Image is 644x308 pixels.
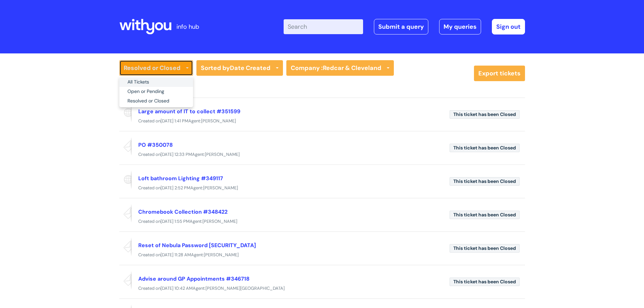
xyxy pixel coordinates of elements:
[138,141,173,148] a: PO #350078
[474,66,525,81] a: Export tickets
[161,118,188,124] span: [DATE] 1:41 PM
[161,285,193,291] span: [DATE] 10:42 AM
[284,19,363,34] input: Search
[204,252,239,258] span: [PERSON_NAME]
[138,108,240,115] a: Large amount of IT to collect #351599
[201,118,236,124] span: [PERSON_NAME]
[374,19,428,34] a: Submit a query
[450,244,520,253] span: This ticket has been Closed
[202,218,237,224] span: [PERSON_NAME]
[119,284,525,293] div: Created on Agent:
[230,64,270,72] b: Date Created
[119,87,193,96] a: Open or Pending
[119,117,525,125] div: Created on Agent:
[206,285,285,291] span: [PERSON_NAME][GEOGRAPHIC_DATA]
[439,19,481,34] a: My queries
[138,175,223,182] a: Loft bathroom Lighting #349117
[492,19,525,34] a: Sign out
[138,242,256,249] a: Reset of Nebula Password [SECURITY_DATA]
[450,278,520,286] span: This ticket has been Closed
[176,21,199,32] p: info hub
[161,252,191,258] span: [DATE] 11:28 AM
[138,208,228,215] a: Chromebook Collection #348422
[119,237,132,256] span: Reported via email
[161,185,190,191] span: [DATE] 2:52 PM
[196,60,283,76] a: Sorted byDate Created
[161,218,190,224] span: [DATE] 1:55 PM
[203,185,238,191] span: [PERSON_NAME]
[119,150,525,159] div: Created on Agent:
[284,19,525,34] div: | -
[119,251,525,259] div: Created on Agent:
[119,184,525,192] div: Created on Agent:
[119,96,193,106] a: Resolved or Closed
[138,275,249,282] a: Advise around GP Appointments #346718
[119,217,525,226] div: Created on Agent:
[119,137,132,156] span: Reported via email
[205,151,240,157] span: [PERSON_NAME]
[119,204,132,223] span: Reported via email
[450,144,520,152] span: This ticket has been Closed
[286,60,394,76] a: Company :Redcar & Cleveland
[323,64,381,72] strong: Redcar & Cleveland
[161,151,192,157] span: [DATE] 12:33 PM
[450,110,520,119] span: This ticket has been Closed
[119,103,132,122] span: Reported via portal
[450,177,520,186] span: This ticket has been Closed
[119,170,132,189] span: Reported via portal
[119,271,132,290] span: Reported via email
[119,60,193,76] a: Resolved or Closed
[450,211,520,219] span: This ticket has been Closed
[119,77,193,87] a: All Tickets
